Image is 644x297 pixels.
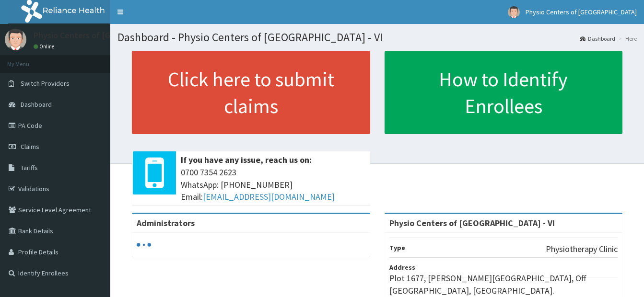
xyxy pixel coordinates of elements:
[616,34,637,43] li: Here
[5,29,26,50] img: User Image
[21,142,39,151] span: Claims
[580,34,615,43] a: Dashboard
[389,217,555,228] strong: Physio Centers of [GEOGRAPHIC_DATA] - VI
[21,163,38,172] span: Tariffs
[385,51,623,134] a: How to Identify Enrollees
[117,31,637,44] h1: Dashboard - Physio Centers of [GEOGRAPHIC_DATA] - VI
[21,79,70,88] span: Switch Providers
[389,243,405,252] b: Type
[34,31,181,40] p: Physio Centers of [GEOGRAPHIC_DATA]
[389,263,415,272] b: Address
[137,217,195,228] b: Administrators
[132,51,370,134] a: Click here to submit claims
[526,8,637,16] span: Physio Centers of [GEOGRAPHIC_DATA]
[508,6,520,18] img: User Image
[181,166,365,203] span: 0700 7354 2623 WhatsApp: [PHONE_NUMBER] Email:
[34,43,57,50] a: Online
[21,100,52,109] span: Dashboard
[137,238,151,252] svg: audio-loading
[203,191,335,202] a: [EMAIL_ADDRESS][DOMAIN_NAME]
[546,243,618,255] p: Physiotherapy Clinic
[181,154,312,165] b: If you have any issue, reach us on:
